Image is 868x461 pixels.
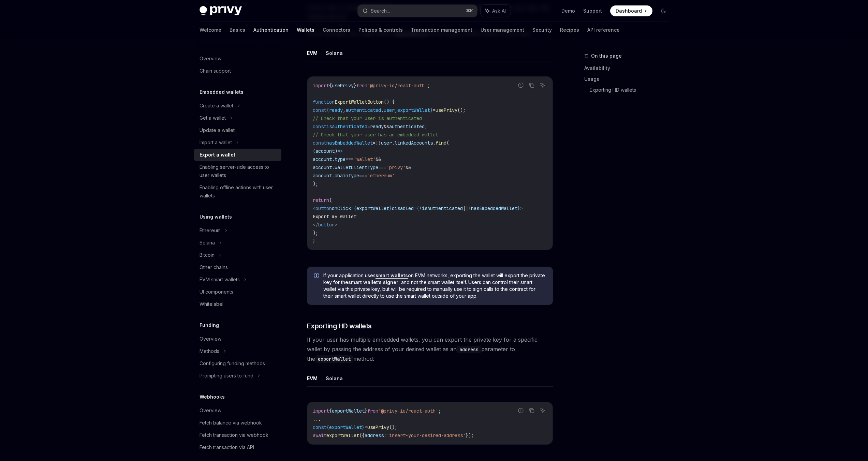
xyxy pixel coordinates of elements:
span: Export my wallet [313,213,356,220]
span: , [395,107,397,113]
a: Configuring funding methods [194,357,281,370]
span: usePrivy [436,107,457,113]
span: import [313,83,329,89]
a: UI components [194,286,281,298]
button: EVM [307,45,318,61]
a: Enabling server-side access to user wallets [194,161,281,181]
span: , [343,107,345,113]
button: Search...⌘K [358,5,477,17]
div: Methods [200,347,219,355]
a: Fetch balance via webhook [194,417,281,429]
span: = [351,205,354,211]
span: account [313,164,332,170]
span: ; [427,83,430,89]
button: Ask AI [538,81,547,90]
div: Overview [200,406,221,415]
code: address [457,346,481,353]
span: ( [446,140,449,146]
div: Overview [200,55,221,63]
span: () { [384,99,395,105]
a: Recipes [560,22,579,38]
div: Overview [200,335,221,343]
a: Exporting HD wallets [590,85,674,95]
span: await [313,432,326,438]
button: Report incorrect code [516,406,525,415]
a: Overview [194,333,281,345]
a: API reference [587,22,620,38]
span: hasEmbeddedWallet [326,140,373,146]
span: ready [329,107,343,113]
a: Update a wallet [194,124,281,136]
a: Whitelabel [194,298,281,310]
a: Welcome [200,22,221,38]
div: Other chains [200,263,228,271]
span: account [313,156,332,162]
span: = [365,424,367,430]
a: Wallets [297,22,314,38]
a: Fetch transaction via API [194,441,281,453]
span: , [381,107,384,113]
h5: Embedded wallets [200,88,244,96]
span: ... [313,416,321,422]
span: { [416,205,419,211]
span: linkedAccounts [395,140,433,146]
span: chainType [335,173,359,179]
span: return [313,197,329,203]
div: Fetch transaction via webhook [200,431,268,439]
a: Export a wallet [194,149,281,161]
span: === [359,173,367,179]
button: Solana [326,370,343,386]
span: { [354,205,356,211]
span: { [326,107,329,113]
span: = [433,107,436,113]
span: 'insert-your-desired-address' [386,432,466,438]
span: from [367,408,378,414]
span: const [313,140,326,146]
a: Other chains [194,261,281,273]
svg: Info [314,273,321,280]
a: smart wallets [376,272,408,279]
span: . [392,140,395,146]
span: disabled [392,205,414,211]
span: On this page [591,52,622,60]
a: Chain support [194,65,281,77]
span: If your application uses on EVM networks, exporting the wallet will export the private key for th... [323,272,546,299]
div: Create a wallet [200,102,233,110]
span: ); [313,230,318,236]
span: . [332,164,335,170]
span: ) [335,148,337,154]
span: onClick [332,205,351,211]
span: address: [365,432,386,438]
span: => [337,148,343,154]
span: user [381,140,392,146]
div: Bitcoin [200,251,215,259]
span: function [313,99,335,105]
div: Prompting users to fund [200,372,253,380]
span: authenticated [345,107,381,113]
span: { [329,408,332,414]
span: const [313,424,326,430]
span: Ask AI [492,8,506,14]
span: import [313,408,329,414]
span: }); [466,432,474,438]
a: Support [583,8,602,14]
span: button [315,205,332,211]
strong: smart wallet’s signer [348,279,398,285]
a: Connectors [323,22,350,38]
span: authenticated [389,123,425,130]
code: exportWallet [315,355,353,363]
span: isAuthenticated [422,205,463,211]
span: type [335,156,345,162]
span: '@privy-io/react-auth' [367,83,427,89]
div: UI components [200,288,233,296]
a: Basics [230,22,245,38]
span: { [326,424,329,430]
button: Report incorrect code [516,81,525,90]
span: // Check that your user has an embedded wallet [313,132,438,138]
span: hasEmbeddedWallet [471,205,517,211]
span: account [315,148,335,154]
span: exportWallet [397,107,430,113]
span: exportWallet [332,408,365,414]
a: Policies & controls [358,22,403,38]
button: Toggle dark mode [658,5,669,16]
